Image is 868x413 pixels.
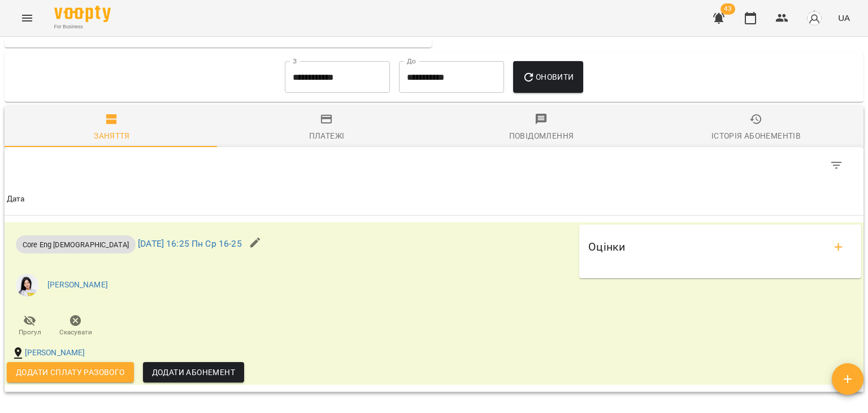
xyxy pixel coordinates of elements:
span: For Business [54,23,111,31]
span: Додати сплату разового [16,365,125,379]
div: Sort [7,192,25,206]
button: Скасувати [53,310,98,342]
h6: Оцінки [588,238,625,256]
button: UA [834,7,854,28]
div: Table Toolbar [5,147,863,183]
span: Core Eng [DEMOGRAPHIC_DATA] [16,239,136,250]
button: Оновити [513,61,583,93]
div: Платежі [309,129,345,143]
span: UA [838,12,850,24]
button: add evaluations [825,234,852,261]
span: Додати Абонемент [152,365,235,379]
img: 2db0e6d87653b6f793ba04c219ce5204.jpg [16,274,38,296]
a: [DATE] 16:25 Пн Ср 16-25 [138,239,242,249]
span: Скасувати [59,328,92,337]
span: Прогул [19,328,41,337]
div: Історія абонементів [711,129,801,143]
span: 43 [721,3,735,15]
img: Voopty Logo [54,6,111,22]
img: avatar_s.png [806,10,822,26]
button: Додати Абонемент [143,362,244,382]
div: Повідомлення [509,129,574,143]
a: [PERSON_NAME] [25,347,85,359]
button: Прогул [7,310,53,342]
button: Додати сплату разового [7,362,134,382]
button: Menu [14,5,41,32]
span: Дата [7,192,861,206]
button: Фільтр [823,152,850,179]
div: Дата [7,192,25,206]
a: [PERSON_NAME] [47,279,108,291]
span: Оновити [522,70,574,84]
div: Заняття [94,129,130,143]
